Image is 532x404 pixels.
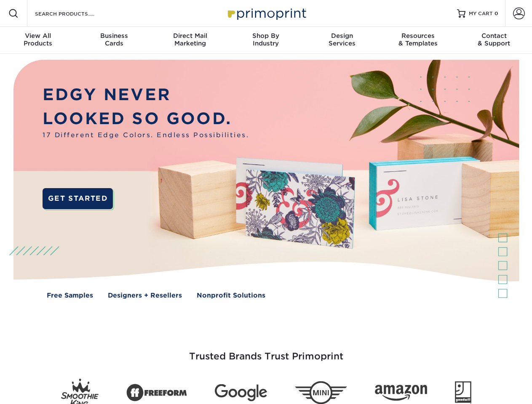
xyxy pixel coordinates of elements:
span: Business [76,32,152,40]
img: Primoprint [224,4,308,22]
div: Marketing [152,32,228,47]
p: LOOKED SO GOOD. [43,107,249,131]
span: MY CART [469,10,493,17]
div: Services [304,32,380,47]
span: 0 [495,11,498,16]
a: Free Samples [47,291,93,300]
span: 17 Different Edge Colors. Endless Possibilities. [43,130,249,140]
span: Resources [380,32,456,40]
span: Contact [456,32,532,40]
a: BusinessCards [76,27,152,54]
span: Design [304,32,380,40]
div: Cards [76,32,152,47]
div: & Support [456,32,532,47]
div: & Templates [380,32,456,47]
a: Shop ByIndustry [228,27,304,54]
a: Resources& Templates [380,27,456,54]
img: Google [215,384,267,401]
p: EDGY NEVER [43,83,249,107]
input: SEARCH PRODUCTS..... [34,8,116,19]
a: Designers + Resellers [108,291,182,300]
img: Goodwill [455,381,471,404]
span: Shop By [228,32,304,40]
span: Direct Mail [152,32,228,40]
div: Industry [228,32,304,47]
a: Nonprofit Solutions [197,291,265,300]
a: DesignServices [304,27,380,54]
a: Contact& Support [456,27,532,54]
a: Direct MailMarketing [152,27,228,54]
img: Amazon [375,385,427,401]
h3: Trusted Brands Trust Primoprint [20,331,513,372]
a: GET STARTED [43,188,113,209]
